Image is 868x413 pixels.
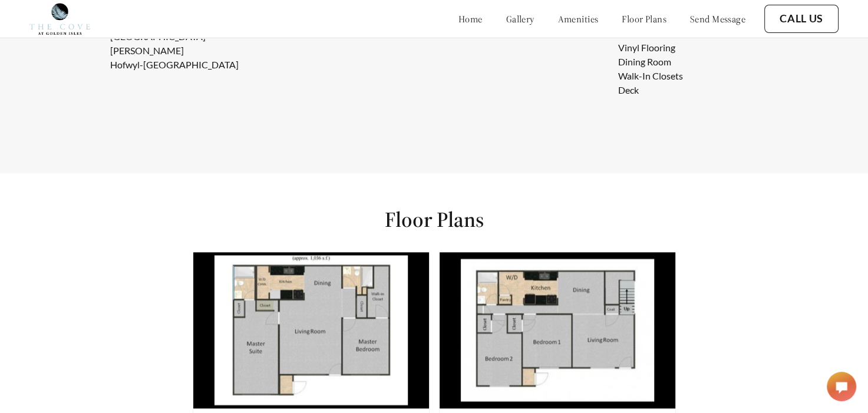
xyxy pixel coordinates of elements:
li: Vinyl Flooring [618,41,711,55]
h1: Floor Plans [385,206,484,233]
button: Call Us [764,5,839,33]
a: Call Us [780,12,823,25]
a: gallery [506,13,534,25]
img: example [193,252,430,409]
a: home [458,13,483,25]
li: Walk-In Closets [618,69,711,83]
li: [GEOGRAPHIC_DATA][PERSON_NAME] [110,29,272,58]
li: Dining Room [618,55,711,69]
a: amenities [558,13,599,25]
img: cove_at_golden_isles_logo.png [29,3,90,35]
li: Deck [618,83,711,97]
a: floor plans [622,13,666,25]
a: send message [690,13,745,25]
li: Hofwyl-[GEOGRAPHIC_DATA] [110,58,272,72]
img: example [439,252,676,409]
